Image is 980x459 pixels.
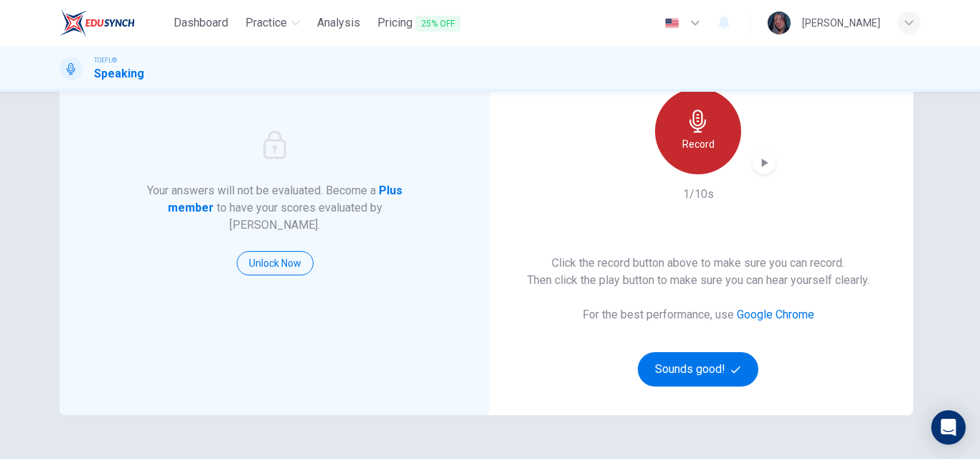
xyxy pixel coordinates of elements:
[168,10,234,36] button: Dashboard
[663,18,681,29] img: en
[240,10,306,36] button: Practice
[168,10,234,37] a: Dashboard
[638,352,758,387] button: Sounds good!
[527,255,870,289] h6: Click the record button above to make sure you can record. Then click the play button to make sur...
[655,88,741,174] button: Record
[311,10,366,36] button: Analysis
[60,9,135,37] img: EduSynch logo
[245,14,287,32] span: Practice
[583,306,814,323] h6: For the best performance, use
[237,251,314,275] button: Unlock Now
[174,14,228,32] span: Dashboard
[768,11,791,34] img: Profile picture
[802,14,880,32] div: [PERSON_NAME]
[146,182,405,234] h6: Your answers will not be evaluated. Become a to have your scores evaluated by [PERSON_NAME].
[60,9,168,37] a: EduSynch logo
[737,308,814,321] a: Google Chrome
[683,186,714,203] h6: 1/10s
[682,136,715,153] h6: Record
[317,14,360,32] span: Analysis
[931,410,966,445] div: Open Intercom Messenger
[377,14,461,32] span: Pricing
[415,16,461,32] span: 25% OFF
[372,10,466,37] button: Pricing25% OFF
[94,65,144,82] h1: Speaking
[94,55,117,65] span: TOEFL®
[311,10,366,37] a: Analysis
